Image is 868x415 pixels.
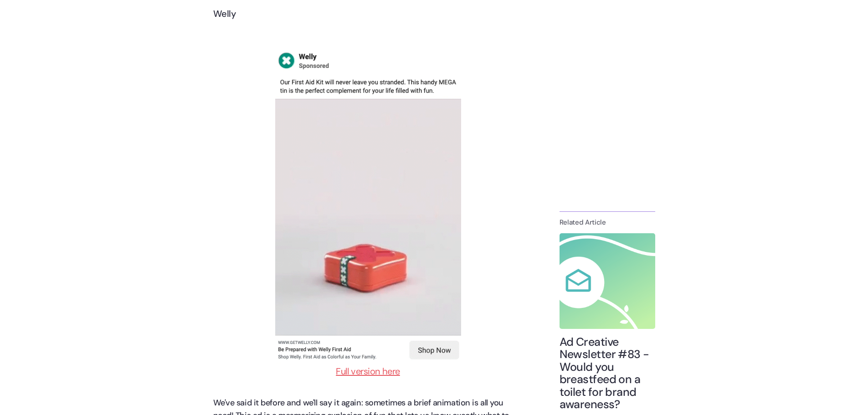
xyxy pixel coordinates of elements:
img: Ad Creative Newsletter #83 - Would you breastfeed on a toilet for brand awareness? [560,233,655,329]
h3: Welly [213,9,523,19]
a: Full version here [336,365,400,377]
h4: Related Article [560,219,655,226]
h4: Ad Creative Newsletter #83 - Would you breastfeed on a toilet for brand awareness? [560,336,655,411]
